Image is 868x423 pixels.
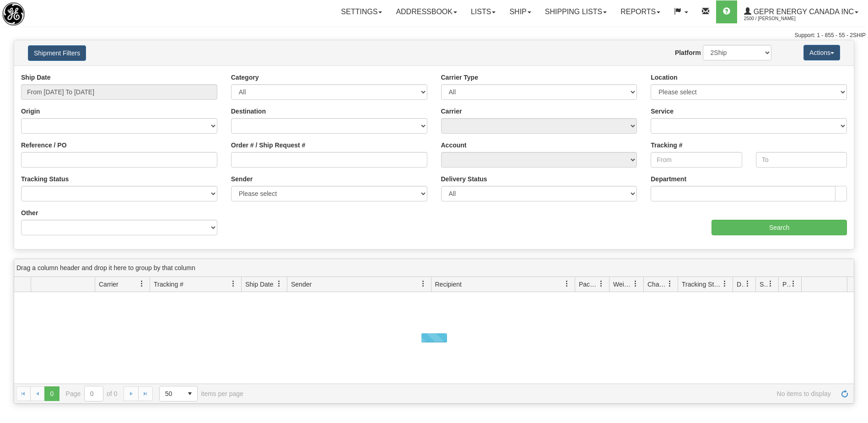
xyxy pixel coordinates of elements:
[154,280,183,289] span: Tracking #
[44,386,59,401] span: Page 0
[651,152,742,168] input: From
[740,276,755,292] a: Delivery Status filter column settings
[786,276,801,292] a: Pickup Status filter column settings
[441,141,467,150] label: Account
[165,389,177,398] span: 50
[613,280,632,289] span: Weight
[256,390,831,397] span: No items to display
[744,14,813,23] span: 2500 / [PERSON_NAME]
[291,280,312,289] span: Sender
[21,73,51,82] label: Ship Date
[579,280,598,289] span: Packages
[628,276,643,292] a: Weight filter column settings
[651,174,686,184] label: Department
[21,107,40,116] label: Origin
[538,0,614,23] a: Shipping lists
[502,0,538,23] a: Ship
[593,276,609,292] a: Packages filter column settings
[2,32,866,39] div: Support: 1 - 855 - 55 - 2SHIP
[415,276,431,292] a: Sender filter column settings
[737,280,744,289] span: Delivery Status
[2,2,25,26] img: logo2500.jpg
[389,0,464,23] a: Addressbook
[464,0,502,23] a: Lists
[245,280,273,289] span: Ship Date
[183,386,197,401] span: select
[66,386,118,401] span: Page of 0
[682,280,722,289] span: Tracking Status
[614,0,667,23] a: Reports
[21,174,69,184] label: Tracking Status
[435,280,462,289] span: Recipient
[271,276,287,292] a: Ship Date filter column settings
[231,141,306,150] label: Order # / Ship Request #
[847,165,867,258] iframe: chat widget
[559,276,575,292] a: Recipient filter column settings
[763,276,778,292] a: Shipment Issues filter column settings
[134,276,150,292] a: Carrier filter column settings
[226,276,241,292] a: Tracking # filter column settings
[803,45,840,60] button: Actions
[651,73,677,82] label: Location
[662,276,678,292] a: Charge filter column settings
[14,259,854,277] div: grid grouping header
[760,280,767,289] span: Shipment Issues
[756,152,847,168] input: To
[159,386,243,401] span: items per page
[782,280,790,289] span: Pickup Status
[647,280,667,289] span: Charge
[712,220,847,235] input: Search
[751,8,854,16] span: GEPR Energy Canada Inc
[231,174,253,184] label: Sender
[334,0,389,23] a: Settings
[21,141,67,150] label: Reference / PO
[837,386,852,401] a: Refresh
[21,208,38,217] label: Other
[675,48,701,57] label: Platform
[159,386,198,401] span: Page sizes drop down
[231,107,266,116] label: Destination
[651,107,674,116] label: Service
[441,174,487,184] label: Delivery Status
[441,107,462,116] label: Carrier
[231,73,259,82] label: Category
[28,45,86,61] button: Shipment Filters
[99,280,119,289] span: Carrier
[441,73,478,82] label: Carrier Type
[717,276,733,292] a: Tracking Status filter column settings
[737,0,865,23] a: GEPR Energy Canada Inc 2500 / [PERSON_NAME]
[651,141,682,150] label: Tracking #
